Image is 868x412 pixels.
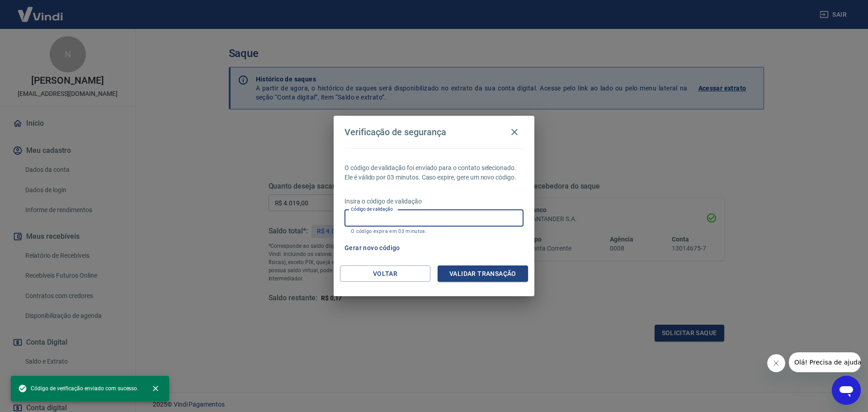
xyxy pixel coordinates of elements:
button: close [146,379,165,398]
h4: Verificação de segurança [344,127,446,137]
button: Voltar [340,265,430,282]
button: Validar transação [438,265,528,282]
iframe: Botão para abrir a janela de mensagens [832,376,861,405]
span: Olá! Precisa de ajuda? [5,6,76,14]
span: Código de verificação enviado com sucesso. [18,384,138,393]
p: O código de validação foi enviado para o contato selecionado. Ele é válido por 03 minutos. Caso e... [344,163,524,182]
button: Gerar novo código [341,240,404,256]
iframe: Fechar mensagem [767,354,785,372]
label: Código de validação [351,206,393,213]
iframe: Mensagem da empresa [789,352,861,372]
p: O código expira em 03 minutos. [351,228,517,234]
p: Insira o código de validação [344,197,524,206]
